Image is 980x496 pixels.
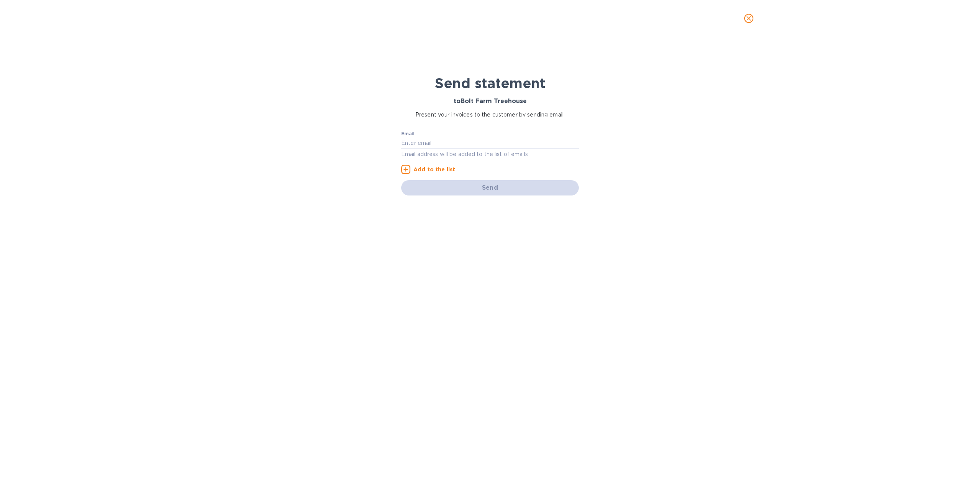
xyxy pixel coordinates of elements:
[401,137,579,149] input: Enter email
[401,150,579,159] p: Email address will be added to the list of emails
[740,9,758,28] button: close
[413,166,455,172] u: Add to the list
[401,98,579,105] h3: to Bolt Farm Treehouse
[435,75,546,92] b: Send statement
[401,111,579,119] p: Present your invoices to the customer by sending email.
[401,132,415,136] label: Email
